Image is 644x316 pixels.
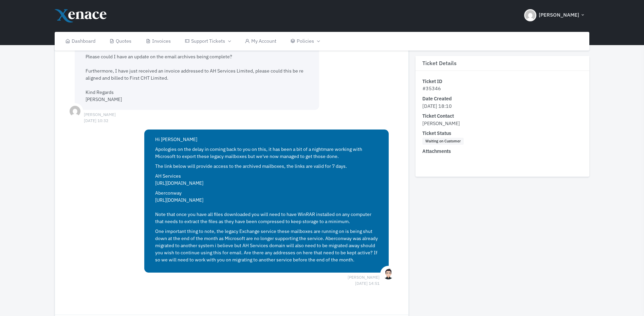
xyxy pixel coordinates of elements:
h3: Ticket Details [416,56,589,71]
a: Support Tickets [178,32,238,51]
p: The link below will provide access to the archived mailboxes, the links are valid for 7 days. [155,163,378,170]
span: [PERSON_NAME] [DATE] 14:51 [348,274,380,280]
dt: Date Created [422,95,583,102]
p: Hi [PERSON_NAME] [155,136,378,143]
span: #35346 [422,85,441,92]
dt: Attachments [422,148,583,155]
span: [PERSON_NAME] [539,11,579,19]
span: [DATE] 18:10 [422,103,452,109]
dt: Ticket ID [422,78,583,85]
a: Quotes [102,32,139,51]
p: One important thing to note, the legacy Exchange service these mailboxes are running on is being ... [155,228,378,263]
p: Aberconway Note that once you have all files downloaded you will need to have WinRAR installed on... [155,190,378,225]
dt: Ticket Contact [422,113,583,120]
span: [PERSON_NAME] [DATE] 10:32 [84,112,116,118]
dt: Ticket Status [422,130,583,137]
button: [PERSON_NAME] [520,3,589,27]
p: AH Services [155,173,378,187]
a: My Account [238,32,283,51]
a: Invoices [139,32,178,51]
a: Policies [283,32,327,51]
a: [URL][DOMAIN_NAME] [155,180,203,186]
span: Hi [PERSON_NAME] Please could I have an update on the email archives being complete? Furthermore,... [86,39,303,102]
p: Apologies on the delay in coming back to you on this, it has been a bit of a nightmare working wi... [155,146,378,160]
a: Dashboard [58,32,103,51]
img: Header Avatar [524,9,536,21]
span: [PERSON_NAME] [422,120,460,126]
a: [URL][DOMAIN_NAME] [155,197,203,203]
span: Waiting on Customer [422,138,463,145]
